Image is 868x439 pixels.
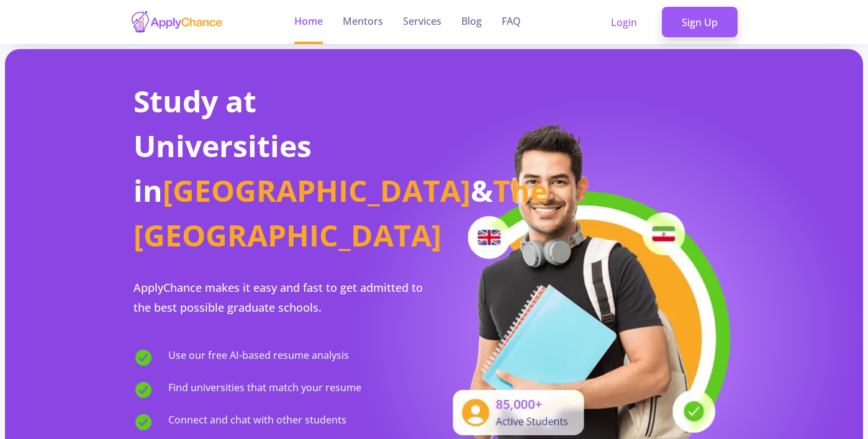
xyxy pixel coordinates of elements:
span: & [471,170,493,210]
span: Find universities that match your resume [168,380,361,400]
span: Use our free AI-based resume analysis [168,348,349,368]
a: Login [591,7,657,38]
img: applychance logo [130,10,224,34]
span: ApplyChance makes it easy and fast to get admitted to the best possible graduate schools. [133,280,423,315]
a: Sign Up [662,7,738,38]
span: Study at Universities in [133,81,312,210]
span: [GEOGRAPHIC_DATA] [163,170,471,210]
span: Connect and chat with other students [168,412,346,432]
